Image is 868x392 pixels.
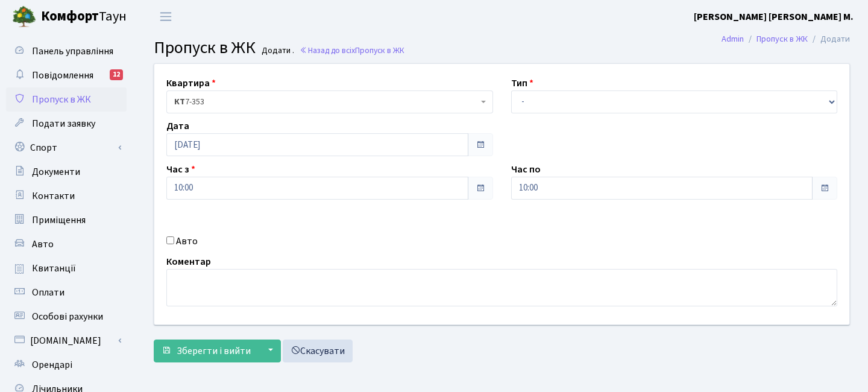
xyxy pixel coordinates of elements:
span: Контакти [32,189,75,203]
span: <b>КТ</b>&nbsp;&nbsp;&nbsp;&nbsp;7-353 [166,90,493,113]
label: Авто [176,234,198,248]
span: Повідомлення [32,69,93,82]
a: Скасувати [283,340,353,362]
div: 12 [110,69,123,80]
a: Оплати [6,280,127,305]
span: Пропуск в ЖК [32,93,91,106]
label: Коментар [166,254,211,269]
span: Пропуск в ЖК [154,36,256,60]
a: Квитанції [6,256,127,280]
label: Тип [511,76,533,90]
span: Приміщення [32,213,86,227]
a: Назад до всіхПропуск в ЖК [300,45,404,56]
a: Орендарі [6,353,127,377]
a: Особові рахунки [6,305,127,329]
button: Зберегти і вийти [154,340,259,362]
a: Admin [722,33,744,45]
a: Повідомлення12 [6,63,127,87]
span: Оплати [32,286,64,299]
a: Приміщення [6,208,127,232]
label: Дата [166,119,189,133]
span: Панель управління [32,45,113,58]
button: Переключити навігацію [151,7,181,27]
span: Квитанції [32,262,76,275]
b: КТ [174,96,185,108]
a: [DOMAIN_NAME] [6,329,127,353]
a: Панель управління [6,39,127,63]
img: logo.png [12,5,36,29]
span: Документи [32,165,80,179]
span: Особові рахунки [32,310,103,323]
span: Авто [32,238,54,251]
a: Пропуск в ЖК [756,33,808,45]
small: Додати . [259,46,294,56]
span: Пропуск в ЖК [355,45,404,56]
span: Орендарі [32,358,72,371]
a: [PERSON_NAME] [PERSON_NAME] М. [694,10,854,24]
a: Подати заявку [6,112,127,136]
span: <b>КТ</b>&nbsp;&nbsp;&nbsp;&nbsp;7-353 [174,96,478,108]
nav: breadcrumb [703,27,868,52]
span: Таун [41,7,127,27]
b: Комфорт [41,7,99,26]
label: Час по [511,162,541,177]
label: Квартира [166,76,216,90]
span: Подати заявку [32,117,95,130]
label: Час з [166,162,195,177]
a: Документи [6,160,127,184]
a: Пропуск в ЖК [6,87,127,112]
a: Контакти [6,184,127,208]
span: Зберегти і вийти [177,344,251,358]
a: Спорт [6,136,127,160]
a: Авто [6,232,127,256]
li: Додати [808,33,850,46]
b: [PERSON_NAME] [PERSON_NAME] М. [694,10,854,24]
